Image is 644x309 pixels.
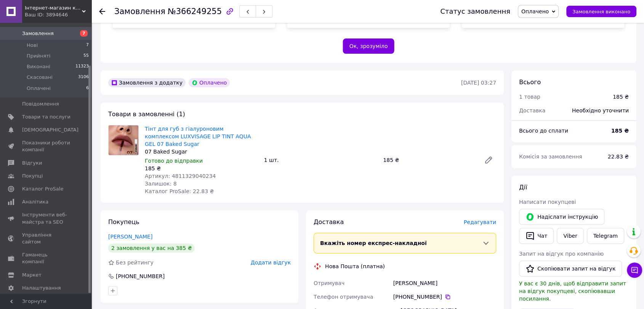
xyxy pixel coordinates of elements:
div: Нова Пошта (платна) [323,263,387,270]
a: Viber [557,228,583,244]
button: Чат [519,228,554,244]
span: 6 [86,85,89,92]
span: Доставка [314,218,344,226]
a: [PERSON_NAME] [108,234,152,240]
span: Дії [519,184,527,191]
div: 185 ₴ [380,155,478,165]
span: Управління сайтом [22,232,70,245]
div: 07 Baked Sugar [145,148,258,155]
a: Редагувати [481,152,496,168]
span: Залишок: 8 [145,181,177,187]
span: Додати відгук [251,259,291,266]
span: Покупці [22,173,43,179]
span: Покупець [108,218,139,226]
div: [PHONE_NUMBER] [115,272,165,280]
span: Виконані [27,63,50,70]
div: 185 ₴ [613,93,629,101]
span: Налаштування [22,285,61,291]
span: Товари в замовленні (1) [108,110,185,118]
span: Маркет [22,272,42,279]
button: Надіслати інструкцію [519,209,604,225]
div: 2 замовлення у вас на 385 ₴ [108,243,195,253]
button: Скопіювати запит на відгук [519,261,622,277]
span: №366249255 [168,7,222,16]
img: Тінт для губ з гіалуроновим комплексом LUXVISAGE LIP TINT AQUA GEL 07 Baked Sugar [109,125,138,155]
span: 11323 [75,63,89,70]
span: Доставка [519,107,545,114]
button: Замовлення виконано [566,6,636,17]
span: 7 [86,42,89,49]
time: [DATE] 03:27 [461,80,496,86]
span: Каталог ProSale: 22.83 ₴ [145,188,214,194]
div: [PHONE_NUMBER] [393,293,496,301]
span: Оплачено [521,8,549,14]
span: Телефон отримувача [314,294,373,300]
span: Інтернет-магазин косметики "Lushlume" [25,5,82,11]
div: 1 шт. [261,155,380,165]
span: Всього до сплати [519,128,568,134]
span: У вас є 30 днів, щоб відправити запит на відгук покупцеві, скопіювавши посилання. [519,280,626,302]
span: Замовлення виконано [572,9,630,14]
span: Відгуки [22,160,42,167]
span: Комісія за замовлення [519,154,582,160]
span: Написати покупцеві [519,199,576,205]
span: [DEMOGRAPHIC_DATA] [22,126,78,133]
a: Telegram [587,228,624,244]
span: Товари та послуги [22,114,70,120]
span: Гаманець компанії [22,251,70,265]
span: Прийняті [27,53,50,59]
b: 185 ₴ [611,128,629,134]
span: Каталог ProSale [22,186,63,192]
button: Чат з покупцем [627,263,642,278]
div: [PERSON_NAME] [392,276,498,290]
span: Аналітика [22,199,48,205]
span: Скасовані [27,74,53,81]
span: Інструменти веб-майстра та SEO [22,211,70,225]
button: Ок, зрозуміло [343,38,394,54]
span: Оплачені [27,85,51,92]
span: Редагувати [464,219,496,225]
span: 7 [80,30,88,37]
span: Показники роботи компанії [22,139,70,153]
div: 185 ₴ [145,165,258,172]
span: Готово до відправки [145,158,203,164]
span: Замовлення [114,7,165,16]
span: 55 [83,53,89,59]
span: Отримувач [314,280,344,286]
div: Необхідно уточнити [567,102,633,119]
span: Вкажіть номер експрес-накладної [320,240,427,246]
div: Ваш ID: 3894646 [25,11,91,18]
div: Замовлення з додатку [108,78,186,87]
span: Нові [27,42,38,49]
span: Замовлення [22,30,54,37]
span: Артикул: 4811329040234 [145,173,216,179]
a: Тінт для губ з гіалуроновим комплексом LUXVISAGE LIP TINT AQUA GEL 07 Baked Sugar [145,126,251,147]
span: 3106 [78,74,89,81]
div: Повернутися назад [99,8,105,15]
div: Статус замовлення [440,8,510,15]
span: 1 товар [519,94,540,100]
span: Всього [519,78,541,86]
span: Запит на відгук про компанію [519,251,604,257]
span: Повідомлення [22,101,59,107]
div: Оплачено [189,78,230,87]
span: Без рейтингу [116,259,154,266]
span: 22.83 ₴ [608,154,629,160]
